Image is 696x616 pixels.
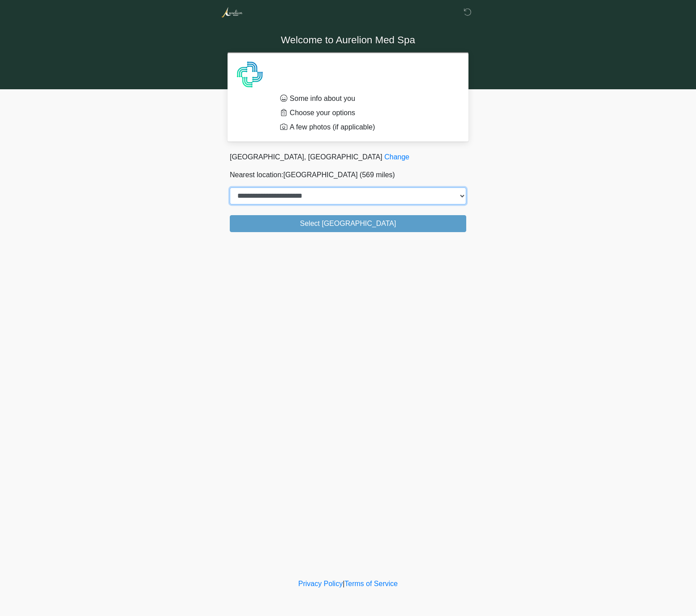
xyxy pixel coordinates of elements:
li: Some info about you [280,93,453,104]
button: Select [GEOGRAPHIC_DATA] [230,215,466,232]
span: (569 miles) [360,171,395,179]
li: Choose your options [280,108,453,118]
span: [GEOGRAPHIC_DATA], [GEOGRAPHIC_DATA] [230,153,382,161]
p: Nearest location: [230,170,466,180]
li: A few photos (if applicable) [280,122,453,133]
h1: Welcome to Aurelion Med Spa [223,32,473,49]
img: Agent Avatar [236,61,263,88]
a: | [343,580,344,587]
a: Change [384,153,409,161]
span: [GEOGRAPHIC_DATA] [283,171,358,179]
a: Terms of Service [344,580,398,587]
img: Aurelion Med Spa Logo [221,7,243,18]
a: Privacy Policy [298,580,343,587]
